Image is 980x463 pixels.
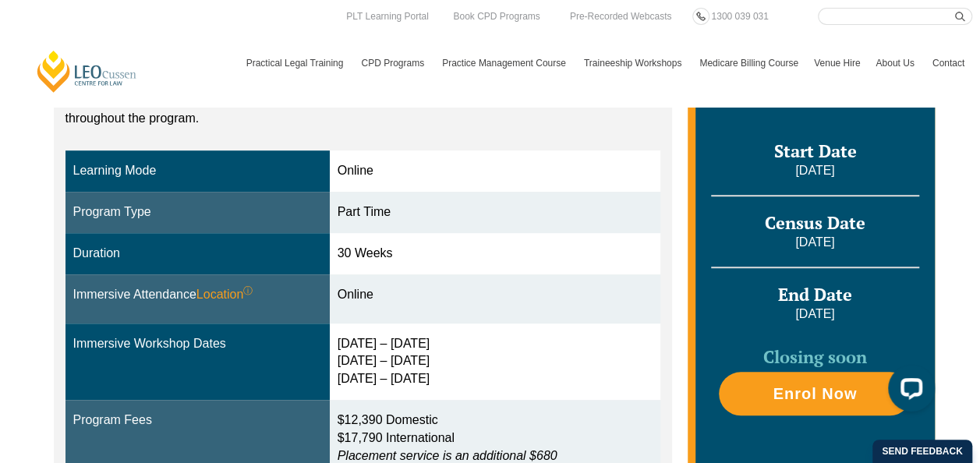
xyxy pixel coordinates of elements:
a: Medicare Billing Course [692,41,806,86]
a: Traineeship Workshops [576,41,692,86]
a: Pre-Recorded Webcasts [566,8,676,25]
div: Program Type [73,203,322,221]
div: Part Time [338,203,653,221]
a: 1300 039 031 [707,8,772,25]
a: [PERSON_NAME] Centre for Law [35,49,139,94]
div: Immersive Workshop Dates [73,335,322,353]
span: Start Date [773,140,856,162]
span: Enrol Now [773,386,857,401]
p: [DATE] [711,162,918,179]
div: 30 Weeks [338,245,653,263]
div: Learning Mode [73,162,322,180]
a: Book CPD Programs [449,8,543,25]
span: Closing soon [763,345,867,368]
a: Contact [925,41,972,86]
h2: Dates [711,70,918,109]
p: [DATE] [711,234,918,251]
div: Immersive Attendance [73,286,322,304]
a: PLT Learning Portal [342,8,433,25]
a: Venue Hire [806,41,868,86]
a: Enrol Now [719,372,911,415]
span: Location [196,286,253,304]
div: [DATE] – [DATE] [DATE] – [DATE] [DATE] – [DATE] [338,335,653,389]
p: [DATE] [711,306,918,323]
div: Program Fees [73,412,322,429]
span: $12,390 Domestic [338,413,438,426]
div: Duration [73,245,322,263]
a: Practical Legal Training [239,41,354,86]
div: Online [338,162,653,180]
sup: ⓘ [243,285,253,296]
a: Practice Management Course [434,41,576,86]
em: Placement service is an additional $680 [338,449,557,462]
span: End Date [778,283,852,306]
span: $17,790 International [338,431,455,444]
iframe: LiveChat chat widget [876,359,941,424]
span: Census Date [765,211,865,234]
a: CPD Programs [353,41,434,86]
a: About Us [868,41,924,86]
span: 1300 039 031 [711,11,768,22]
div: Online [338,286,653,304]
